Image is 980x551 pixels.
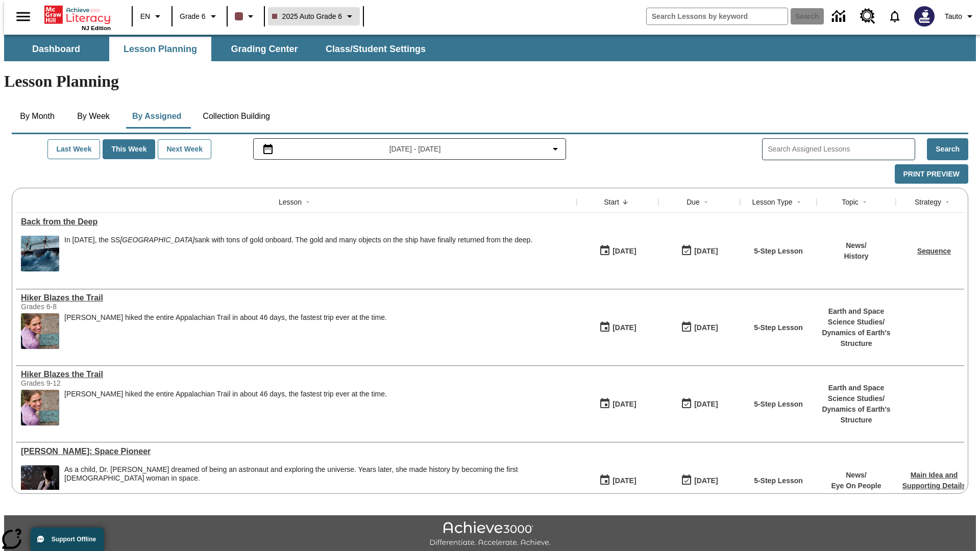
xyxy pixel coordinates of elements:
[120,236,194,244] em: [GEOGRAPHIC_DATA]
[302,196,314,208] button: Sort
[194,104,278,129] button: Collection Building
[103,139,155,159] button: This Week
[822,328,891,349] p: Dynamics of Earth's Structure
[881,3,908,30] a: Notifications
[596,471,640,490] button: 10/09/25: First time the lesson was available
[21,379,174,387] div: Grades 9-12
[180,11,206,22] span: Grade 6
[4,35,976,61] div: SubNavbar
[604,197,619,207] div: Start
[677,394,721,414] button: 10/09/25: Last day the lesson can be accessed
[21,370,572,379] div: Hiker Blazes the Trail
[64,465,572,483] div: As a child, Dr. [PERSON_NAME] dreamed of being an astronaut and exploring the universe. Years lat...
[754,475,803,486] p: 5-Step Lesson
[21,217,572,227] div: Back from the Deep
[258,143,562,155] button: Select the date range menu item
[279,197,302,207] div: Lesson
[136,7,168,26] button: Language: EN, Select a language
[12,104,63,129] button: By Month
[677,471,721,490] button: 10/09/25: Last day the lesson can be accessed
[941,196,953,208] button: Sort
[21,236,59,271] img: A ship sails through high waves during a storm.
[831,481,881,491] p: Eye On People
[21,370,572,379] a: Hiker Blazes the Trail, Lessons
[768,142,915,157] input: Search Assigned Lessons
[596,241,640,261] button: 10/09/25: First time the lesson was available
[64,465,572,501] div: As a child, Dr. Mae Jemison dreamed of being an astronaut and exploring the universe. Years later...
[754,322,803,333] p: 5-Step Lesson
[44,4,111,31] div: Home
[915,197,941,207] div: Strategy
[158,139,211,159] button: Next Week
[927,138,968,160] button: Search
[64,236,532,271] div: In 1857, the SS Central America sank with tons of gold onboard. The gold and many objects on the ...
[612,398,636,411] div: [DATE]
[5,37,107,61] button: Dashboard
[844,240,868,251] p: News /
[21,313,59,349] img: A woman smiling up at the camera. Next to her there is a metal plaque that says Appalachian Trail.
[82,25,111,31] span: NJ Edition
[612,321,636,334] div: [DATE]
[694,474,718,487] div: [DATE]
[4,72,976,91] h1: Lesson Planning
[822,383,891,404] p: Earth and Space Science Studies /
[908,3,941,30] button: Select a new avatar
[752,197,792,207] div: Lesson Type
[231,43,298,55] span: Grading Center
[754,399,803,410] p: 5-Step Lesson
[44,5,111,25] a: Home
[842,197,859,207] div: Topic
[64,390,387,425] div: Jennifer Pharr Davis hiked the entire Appalachian Trail in about 46 days, the fastest trip ever a...
[389,144,441,155] span: [DATE] - [DATE]
[21,447,572,456] div: Mae Jemison: Space Pioneer
[140,11,150,22] span: EN
[895,164,968,184] button: Print Preview
[854,3,881,30] a: Resource Center, Will open in new tab
[941,7,980,26] button: Profile/Settings
[619,196,631,208] button: Sort
[64,313,387,322] div: [PERSON_NAME] hiked the entire Appalachian Trail in about 46 days, the fastest trip ever at the t...
[694,321,718,334] div: [DATE]
[822,306,891,328] p: Earth and Space Science Studies /
[677,318,721,337] button: 10/09/25: Last day the lesson can be accessed
[687,197,700,207] div: Due
[213,37,315,61] button: Grading Center
[822,404,891,425] p: Dynamics of Earth's Structure
[694,245,718,258] div: [DATE]
[326,43,426,55] span: Class/Student Settings
[677,241,721,261] button: 10/09/25: Last day the lesson can be accessed
[64,313,387,349] span: Jennifer Pharr Davis hiked the entire Appalachian Trail in about 46 days, the fastest trip ever a...
[902,471,966,490] a: Main Idea and Supporting Details
[859,196,871,208] button: Sort
[109,37,211,61] button: Lesson Planning
[21,447,572,456] a: Mae Jemison: Space Pioneer, Lessons
[596,394,640,414] button: 10/09/25: First time the lesson was available
[754,246,803,257] p: 5-Step Lesson
[52,536,96,543] span: Support Offline
[429,521,551,547] img: Achieve3000 Differentiate Accelerate Achieve
[231,7,261,26] button: Class color is dark brown. Change class color
[4,37,435,61] div: SubNavbar
[272,11,342,22] span: 2025 Auto Grade 6
[124,104,189,129] button: By Assigned
[64,390,387,398] div: [PERSON_NAME] hiked the entire Appalachian Trail in about 46 days, the fastest trip ever at the t...
[64,236,532,244] p: In [DATE], the SS sank with tons of gold onboard. The gold and many objects on the ship have fina...
[8,2,38,32] button: Open side menu
[317,37,434,61] button: Class/Student Settings
[596,318,640,337] button: 10/09/25: First time the lesson was available
[612,474,636,487] div: [DATE]
[945,11,962,22] span: Tauto
[21,390,59,425] img: A woman smiling up at the camera. Next to her there is a metal plaque that says Appalachian Trail.
[21,293,572,303] div: Hiker Blazes the Trail
[47,139,100,159] button: Last Week
[21,303,174,311] div: Grades 6-8
[176,7,224,26] button: Grade: Grade 6, Select a grade
[21,217,572,227] a: Back from the Deep, Lessons
[32,43,80,55] span: Dashboard
[844,251,868,262] p: History
[612,245,636,258] div: [DATE]
[700,196,712,208] button: Sort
